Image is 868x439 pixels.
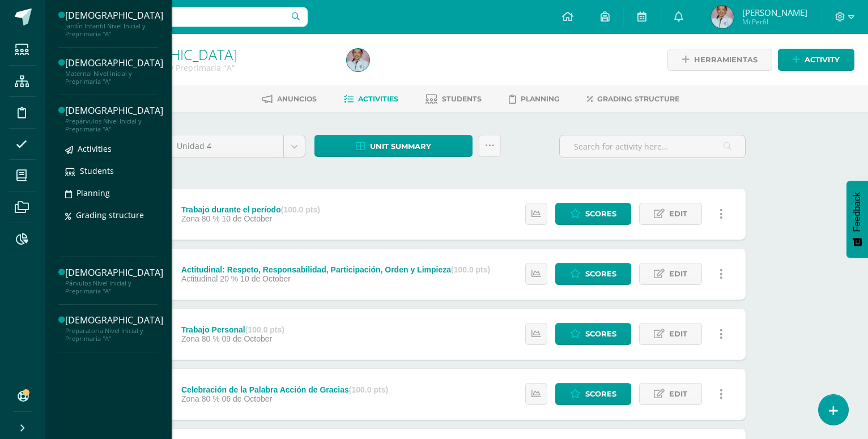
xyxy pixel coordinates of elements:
[88,46,333,62] h1: Evangelización
[742,7,807,18] span: [PERSON_NAME]
[778,49,854,71] a: Activity
[65,164,163,177] a: Students
[585,263,616,284] span: Scores
[222,334,273,343] span: 09 de October
[245,325,284,334] strong: (100.0 pts)
[281,205,320,214] strong: (100.0 pts)
[76,187,110,198] span: Planning
[222,394,273,403] span: 06 de October
[669,383,687,404] span: Edit
[181,334,220,343] span: Zona 80 %
[181,214,220,223] span: Zona 80 %
[65,9,163,38] a: [DEMOGRAPHIC_DATA]Jardín Infantil Nivel Inicial y Preprimaria "A"
[65,186,163,199] a: Planning
[587,90,679,108] a: Grading structure
[555,383,631,405] a: Scores
[181,274,238,283] span: Actitudinal 20 %
[521,95,560,103] span: Planning
[78,143,112,154] span: Activities
[65,279,163,295] div: Párvulos Nivel Inicial y Preprimaria "A"
[181,325,284,334] div: Trabajo Personal
[181,265,490,274] div: Actitudinal: Respeto, Responsabilidad, Participación, Orden y Limpieza
[65,314,163,327] div: [DEMOGRAPHIC_DATA]
[669,263,687,284] span: Edit
[240,274,291,283] span: 10 de October
[426,90,482,108] a: Students
[347,49,369,71] img: 55aacedf8adb5f628c9ac20f0ef23465.png
[65,266,163,295] a: [DEMOGRAPHIC_DATA]Párvulos Nivel Inicial y Preprimaria "A"
[344,90,398,108] a: Activities
[65,57,163,70] div: [DEMOGRAPHIC_DATA]
[177,135,275,157] span: Unidad 4
[585,383,616,404] span: Scores
[694,49,758,70] span: Herramientas
[597,95,679,103] span: Grading structure
[805,49,840,70] span: Activity
[76,210,144,220] span: Grading structure
[742,17,807,27] span: Mi Perfil
[65,266,163,279] div: [DEMOGRAPHIC_DATA]
[852,192,862,232] span: Feedback
[181,205,320,214] div: Trabajo durante el período
[65,57,163,86] a: [DEMOGRAPHIC_DATA]Maternal Nivel Inicial y Preprimaria "A"
[560,135,745,157] input: Search for activity here…
[222,214,273,223] span: 10 de October
[65,314,163,343] a: [DEMOGRAPHIC_DATA]Preparatoria Nivel Inicial y Preprimaria "A"
[65,104,163,117] div: [DEMOGRAPHIC_DATA]
[65,208,163,221] a: Grading structure
[65,104,163,133] a: [DEMOGRAPHIC_DATA]Prepárvulos Nivel Inicial y Preprimaria "A"
[65,117,163,133] div: Prepárvulos Nivel Inicial y Preprimaria "A"
[53,7,308,27] input: Search a user…
[262,90,317,108] a: Anuncios
[669,203,687,224] span: Edit
[846,181,868,258] button: Feedback - Mostrar encuesta
[555,263,631,285] a: Scores
[88,62,333,73] div: Párvulos Nivel Inicial y Preprimaria 'A'
[65,142,163,155] a: Activities
[65,9,163,22] div: [DEMOGRAPHIC_DATA]
[669,323,687,344] span: Edit
[65,70,163,86] div: Maternal Nivel Inicial y Preprimaria "A"
[711,6,734,28] img: 55aacedf8adb5f628c9ac20f0ef23465.png
[585,203,616,224] span: Scores
[555,203,631,225] a: Scores
[65,22,163,38] div: Jardín Infantil Nivel Inicial y Preprimaria "A"
[277,95,317,103] span: Anuncios
[370,136,431,157] span: Unit summary
[349,385,388,394] strong: (100.0 pts)
[168,135,305,157] a: Unidad 4
[80,165,114,176] span: Students
[65,327,163,343] div: Preparatoria Nivel Inicial y Preprimaria "A"
[585,323,616,344] span: Scores
[451,265,490,274] strong: (100.0 pts)
[358,95,398,103] span: Activities
[442,95,482,103] span: Students
[181,385,388,394] div: Celebración de la Palabra Acción de Gracias
[667,49,772,71] a: Herramientas
[314,135,473,157] a: Unit summary
[509,90,560,108] a: Planning
[555,323,631,345] a: Scores
[181,394,220,403] span: Zona 80 %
